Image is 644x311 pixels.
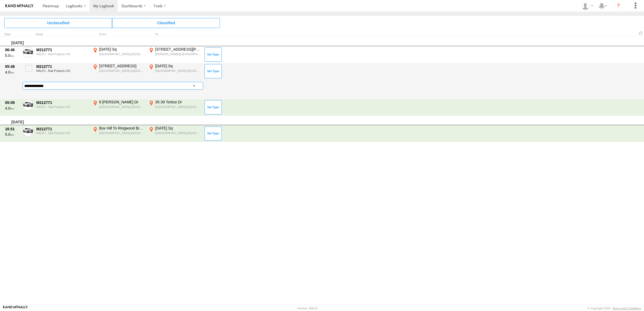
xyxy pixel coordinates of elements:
div: 4.0 [5,106,20,111]
div: [GEOGRAPHIC_DATA],[GEOGRAPHIC_DATA] [99,69,145,73]
div: [GEOGRAPHIC_DATA],[GEOGRAPHIC_DATA] [99,52,145,56]
div: 35-39 Tortice Dr [155,100,201,104]
div: 5.0 [5,132,20,137]
div: [DATE] Sq [155,64,201,68]
div: M212771 [36,47,89,52]
label: Click to View Event Location [92,47,146,62]
div: 16:51 [5,127,20,131]
button: Click to Set [205,64,222,78]
div: [GEOGRAPHIC_DATA],[GEOGRAPHIC_DATA] [155,69,201,73]
label: Click to View Event Location [92,100,146,115]
div: © Copyright 2025 - [587,307,641,310]
label: Click to View Event Location [148,47,202,62]
div: [GEOGRAPHIC_DATA],[GEOGRAPHIC_DATA] [155,131,201,135]
label: Click to View Event Location [148,100,202,115]
div: RALPJ - Rail Projects VIC [36,69,89,72]
div: [STREET_ADDRESS][PERSON_NAME] [155,47,201,52]
div: 5.0 [5,53,20,58]
span: Refresh [638,31,644,36]
div: From [92,33,146,36]
div: [GEOGRAPHIC_DATA],[GEOGRAPHIC_DATA] [99,131,145,135]
div: 06:46 [5,47,20,52]
label: Click to View Event Location [92,126,146,141]
div: M212771 [36,100,89,105]
div: [GEOGRAPHIC_DATA],[GEOGRAPHIC_DATA] [155,105,201,109]
button: Click to Set [205,47,222,61]
div: [PERSON_NAME][GEOGRAPHIC_DATA] [155,52,201,56]
i: ? [614,2,623,10]
a: Visit our Website [3,306,28,311]
div: Version: 308.01 [297,307,318,310]
div: M212771 [36,127,89,131]
span: Click to view Classified Trips [112,18,220,28]
div: Andrew Stead [579,2,595,10]
div: Box Hill To Ringwood Bike Path [99,126,145,131]
label: Click to View Event Location [148,64,202,79]
div: To [148,33,202,36]
div: 4.0 [5,70,20,75]
button: Click to Set [205,100,222,114]
div: [DATE] Sq [99,47,145,52]
button: Click to Set [205,127,222,141]
div: Asset [36,33,89,36]
div: RALPJ - Rail Projects VIC [36,105,89,109]
label: Click to View Event Location [92,64,146,79]
div: [STREET_ADDRESS] [99,64,145,68]
div: RALPJ - Rail Projects VIC [36,131,89,135]
div: [DATE] Sq [155,126,201,131]
div: 05:48 [5,64,20,69]
label: Click to View Event Location [148,126,202,141]
div: [GEOGRAPHIC_DATA],[GEOGRAPHIC_DATA] [99,105,145,109]
div: Click to Sort [4,33,20,36]
div: M212771 [36,64,89,69]
div: RALPJ - Rail Projects VIC [36,53,89,56]
img: rand-logo.svg [5,4,33,8]
div: 05:09 [5,100,20,105]
a: Terms and Conditions [612,307,641,310]
span: Click to view Unclassified Trips [4,18,112,28]
div: 8 [PERSON_NAME] Dr [99,100,145,104]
